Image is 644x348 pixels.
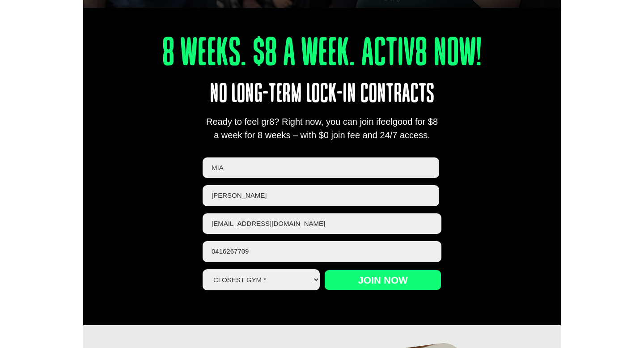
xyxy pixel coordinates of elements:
input: Phone * [203,241,441,262]
h1: 8 Weeks. $8 A Week. Activ8 Now! [131,34,513,75]
input: Join now [324,270,441,290]
input: Last name * [203,185,439,206]
input: First name * [203,157,439,178]
p: No long-term lock-in contracts [107,75,537,115]
div: Ready to feel gr8? Right now, you can join ifeelgood for $8 a week for 8 weeks – with $0 join fee... [203,115,441,142]
input: Email * [203,213,441,234]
